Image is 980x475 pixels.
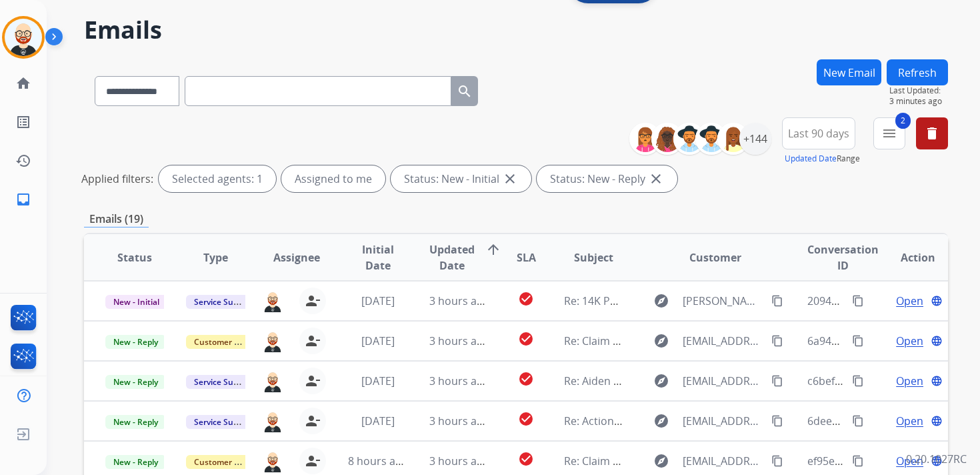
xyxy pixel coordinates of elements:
mat-icon: check_circle [518,291,534,307]
div: Status: New - Reply [537,165,677,192]
img: agent-avatar [262,330,283,352]
mat-icon: explore [653,293,669,309]
span: Re: 14K POL DOUBLE OVAL LINK BRC 7 has been delivered for servicing [564,294,917,308]
span: Last 90 days [788,131,849,136]
mat-icon: explore [653,413,669,429]
span: 3 hours ago [429,294,489,308]
p: Emails (19) [84,211,149,227]
span: Last Updated: [889,85,948,96]
mat-icon: content_copy [852,335,864,347]
span: Re: Claim Update - Next Steps - Action Required [564,334,802,348]
mat-icon: content_copy [771,375,783,387]
mat-icon: home [15,75,31,91]
mat-icon: person_remove [305,293,321,309]
span: [DATE] [361,294,395,308]
mat-icon: content_copy [852,375,864,387]
span: Customer [689,250,741,266]
span: Range [785,153,860,164]
mat-icon: explore [653,333,669,349]
mat-icon: inbox [15,191,31,207]
mat-icon: close [502,171,518,187]
div: +144 [739,123,771,155]
h2: Emails [84,17,948,43]
span: Service Support [186,415,262,429]
span: SLA [517,250,536,266]
mat-icon: person_remove [305,453,321,469]
mat-icon: content_copy [771,455,783,467]
mat-icon: arrow_upward [485,242,501,258]
button: Updated Date [785,153,837,164]
span: [EMAIL_ADDRESS][DOMAIN_NAME] [683,413,764,429]
span: Customer Support [186,455,273,469]
mat-icon: language [931,335,943,347]
img: agent-avatar [262,410,283,432]
span: Open [896,453,923,469]
span: Assignee [273,250,320,266]
span: Re: Aiden has been delivered for servicing [564,374,773,388]
span: 2 [895,113,911,129]
span: New - Reply [105,335,166,349]
button: New Email [817,59,881,85]
span: New - Reply [105,455,166,469]
span: Subject [574,250,613,266]
span: 8 hours ago [348,454,408,468]
img: agent-avatar [262,450,283,472]
mat-icon: check_circle [518,451,534,467]
mat-icon: language [931,415,943,427]
span: New - Reply [105,375,166,389]
button: Last 90 days [782,117,855,149]
span: Updated Date [429,242,475,274]
div: Selected agents: 1 [159,165,276,192]
div: Assigned to me [281,165,385,192]
mat-icon: explore [653,373,669,389]
mat-icon: check_circle [518,371,534,387]
span: Type [203,250,228,266]
p: Applied filters: [81,171,153,187]
span: Re: Claim Update - Next Steps - Action Required [564,454,802,468]
mat-icon: content_copy [771,415,783,427]
mat-icon: list_alt [15,114,31,130]
mat-icon: content_copy [852,415,864,427]
span: [DATE] [361,414,395,428]
mat-icon: person_remove [305,413,321,429]
span: [DATE] [361,374,395,388]
span: 3 hours ago [429,334,489,348]
span: New - Reply [105,415,166,429]
mat-icon: history [15,153,31,169]
span: [EMAIL_ADDRESS][DOMAIN_NAME] [683,453,764,469]
mat-icon: content_copy [852,455,864,467]
span: Open [896,333,923,349]
mat-icon: content_copy [852,295,864,307]
span: Conversation ID [807,242,879,274]
p: 0.20.1027RC [906,451,967,467]
mat-icon: language [931,295,943,307]
th: Action [867,234,948,281]
mat-icon: search [457,83,473,99]
mat-icon: explore [653,453,669,469]
mat-icon: delete [924,125,940,141]
span: 3 hours ago [429,454,489,468]
button: 2 [873,117,905,149]
span: New - Initial [105,295,167,309]
span: Customer Support [186,335,273,349]
span: Service Support [186,295,262,309]
span: [PERSON_NAME][EMAIL_ADDRESS][DOMAIN_NAME] [683,293,764,309]
mat-icon: content_copy [771,335,783,347]
mat-icon: language [931,375,943,387]
span: Status [117,250,152,266]
span: Service Support [186,375,262,389]
mat-icon: check_circle [518,331,534,347]
img: agent-avatar [262,290,283,312]
span: Open [896,413,923,429]
button: Refresh [887,59,948,85]
mat-icon: person_remove [305,373,321,389]
mat-icon: menu [881,125,897,141]
div: Status: New - Initial [391,165,531,192]
span: [EMAIL_ADDRESS][DOMAIN_NAME] [683,373,764,389]
mat-icon: person_remove [305,333,321,349]
mat-icon: close [648,171,664,187]
span: [EMAIL_ADDRESS][DOMAIN_NAME] [683,333,764,349]
mat-icon: check_circle [518,411,534,427]
img: agent-avatar [262,370,283,392]
span: 3 hours ago [429,374,489,388]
